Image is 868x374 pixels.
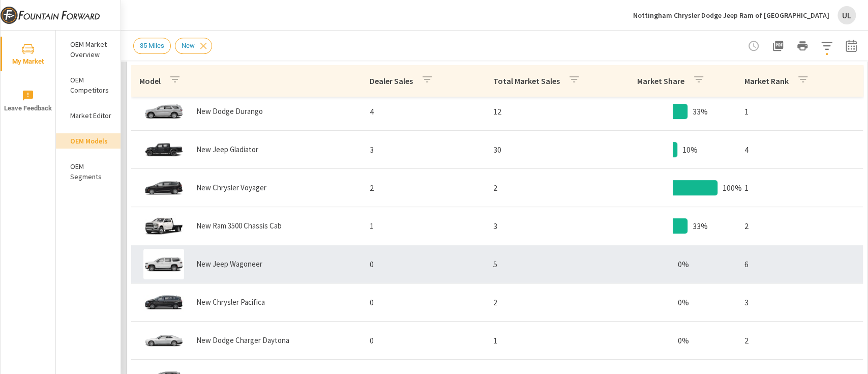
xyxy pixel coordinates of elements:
p: 100% [723,182,742,194]
p: New Jeep Wagoneer [196,260,262,269]
img: glamour [143,249,184,279]
p: Model [139,76,161,86]
img: glamour [143,287,184,318]
p: 5 [493,258,601,270]
div: OEM Segments [56,159,121,184]
img: glamour [143,96,184,127]
p: 1 [744,182,855,194]
p: 1 [370,220,477,232]
p: New Chrysler Pacifica [196,298,265,307]
div: OEM Market Overview [56,37,121,62]
p: 3 [493,220,601,232]
div: UL [837,6,856,24]
div: nav menu [1,31,55,124]
p: 0 [370,334,477,347]
div: OEM Competitors [56,72,121,98]
p: New Jeep Gladiator [196,145,258,154]
p: New Ram 3500 Chassis Cab [196,221,282,231]
p: 6 [744,258,855,270]
p: 4 [744,143,855,156]
p: 12 [493,105,601,118]
p: OEM Segments [70,161,112,182]
span: New [175,42,201,49]
p: 0% [678,296,689,308]
span: My Market [4,43,52,68]
button: "Export Report to PDF" [768,36,788,56]
p: 10% [682,143,698,156]
p: 2 [493,182,601,194]
img: glamour [143,134,184,165]
button: Print Report [792,36,813,56]
p: 0% [678,334,689,347]
p: New Dodge Charger Daytona [196,336,289,345]
p: 0 [370,296,477,308]
p: OEM Market Overview [70,39,112,60]
p: 3 [370,143,477,156]
img: glamour [143,211,184,241]
p: Dealer Sales [370,76,413,86]
p: 0% [678,258,689,270]
p: Market Editor [70,110,112,121]
p: 1 [493,334,601,347]
div: New [175,38,212,54]
p: 4 [370,105,477,118]
p: 33% [693,105,708,118]
span: Leave Feedback [4,90,52,114]
p: 0 [370,258,477,270]
p: New Dodge Durango [196,107,263,116]
p: 2 [744,220,855,232]
div: Market Editor [56,108,121,123]
p: Market Share [637,76,684,86]
p: OEM Competitors [70,75,112,95]
img: glamour [143,172,184,203]
p: Market Rank [744,76,789,86]
p: 3 [744,296,855,308]
p: Nottingham Chrysler Dodge Jeep Ram of [GEOGRAPHIC_DATA] [633,11,829,20]
p: OEM Models [70,136,112,146]
p: 1 [744,105,855,118]
button: Apply Filters [817,36,837,56]
p: 2 [493,296,601,308]
div: OEM Models [56,133,121,149]
span: 35 Miles [134,42,170,49]
button: Select Date Range [841,36,861,56]
img: glamour [143,325,184,356]
p: 2 [370,182,477,194]
p: 2 [744,334,855,347]
p: 33% [693,220,708,232]
p: 30 [493,143,601,156]
p: New Chrysler Voyager [196,183,266,192]
p: Total Market Sales [493,76,560,86]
